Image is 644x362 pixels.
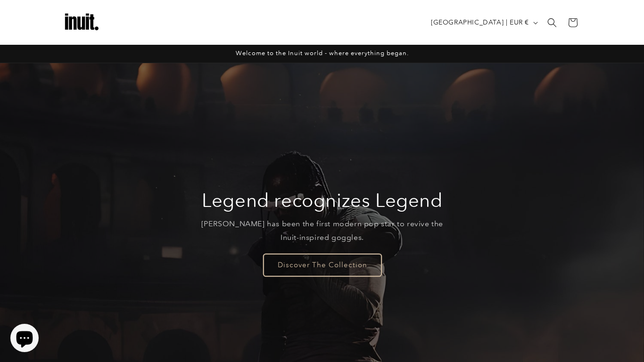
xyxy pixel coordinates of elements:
[542,12,562,33] summary: Search
[236,49,409,57] span: Welcome to the Inuit world - where everything began.
[63,4,100,41] img: Inuit Logo
[425,14,542,32] button: [GEOGRAPHIC_DATA] | EUR €
[8,324,41,354] inbox-online-store-chat: Shopify online store chat
[431,17,529,27] span: [GEOGRAPHIC_DATA] | EUR €
[263,254,381,276] a: Discover The Collection
[194,217,451,245] p: [PERSON_NAME] has been the first modern pop star to revive the Inuit-inspired goggles.
[63,45,581,63] div: Announcement
[202,188,442,213] h2: Legend recognizes Legend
